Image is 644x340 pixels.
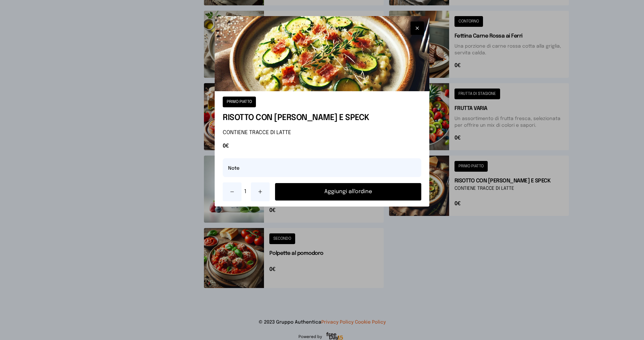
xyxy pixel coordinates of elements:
[223,113,421,123] h1: RISOTTO CON [PERSON_NAME] E SPECK
[223,97,256,107] button: PRIMO PIATTO
[275,183,421,201] button: Aggiungi all'ordine
[223,129,421,137] p: CONTIENE TRACCE DI LATTE
[223,142,421,150] span: 0€
[244,188,248,196] span: 1
[215,16,429,91] img: RISOTTO CON ZUCCHINE E SPECK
